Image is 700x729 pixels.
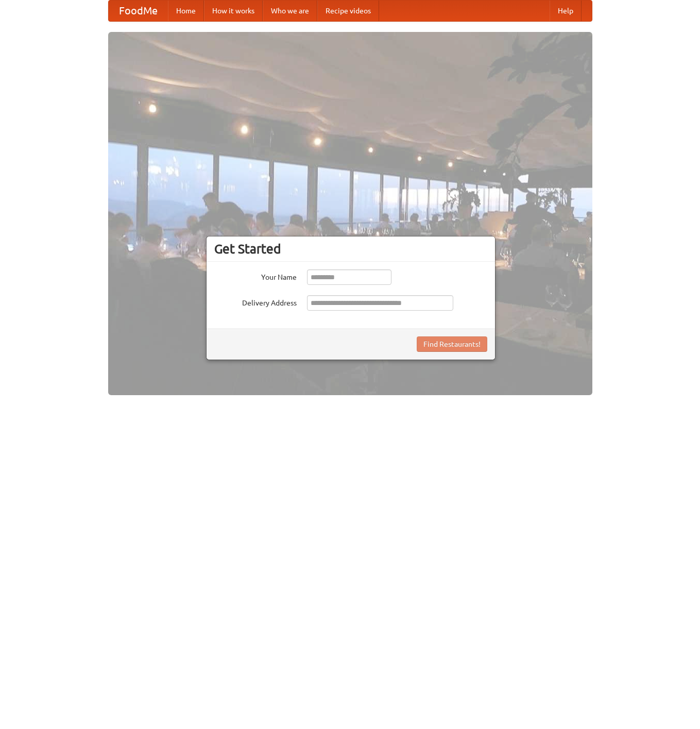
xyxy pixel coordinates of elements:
[263,1,317,21] a: Who we are
[214,295,297,308] label: Delivery Address
[214,241,487,257] h3: Get Started
[109,1,168,21] a: FoodMe
[168,1,204,21] a: Home
[214,269,297,282] label: Your Name
[550,1,582,21] a: Help
[417,336,487,352] button: Find Restaurants!
[317,1,379,21] a: Recipe videos
[204,1,263,21] a: How it works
